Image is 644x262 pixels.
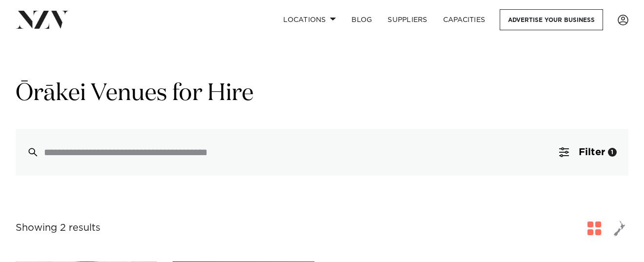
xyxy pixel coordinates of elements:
[380,9,435,30] a: SUPPLIERS
[16,221,100,236] div: Showing 2 results
[500,9,603,30] a: Advertise your business
[435,9,493,30] a: Capacities
[579,147,605,157] span: Filter
[275,9,344,30] a: Locations
[547,129,628,176] button: Filter1
[16,79,628,109] h1: Ōrākei Venues for Hire
[608,148,617,157] div: 1
[16,11,69,28] img: nzv-logo.png
[344,9,380,30] a: BLOG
